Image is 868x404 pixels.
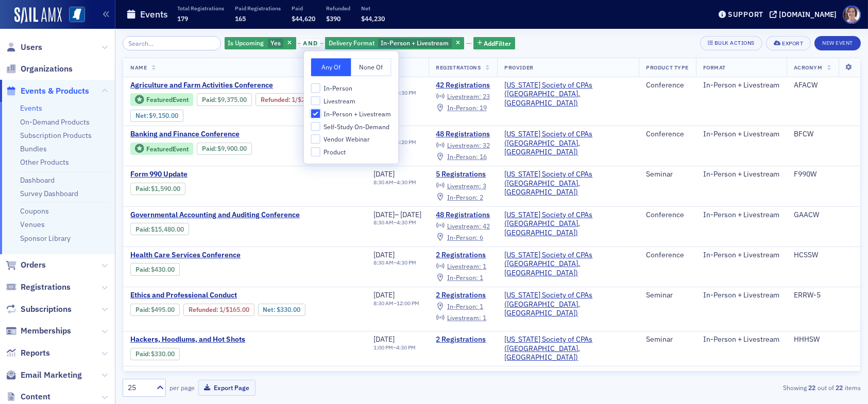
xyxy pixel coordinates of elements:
[397,89,416,96] time: 4:30 PM
[400,210,421,219] span: [DATE]
[794,370,853,379] div: NPCW
[20,103,42,113] a: Events
[311,96,320,106] input: Livestream
[135,185,151,192] span: :
[703,170,779,179] div: In-Person + Livestream
[311,96,392,106] label: Livestream
[135,306,151,313] span: :
[130,335,303,344] span: Hackers, Hoodlums, and Hot Shots
[436,233,483,241] a: In-Person: 6
[324,122,389,131] span: Self-Study On-Demand
[436,170,490,179] a: 5 Registrations
[6,391,50,402] a: Content
[177,5,224,12] p: Total Registrations
[480,302,483,310] span: 1
[504,130,632,157] a: [US_STATE] Society of CPAs ([GEOGRAPHIC_DATA], [GEOGRAPHIC_DATA])
[834,383,845,392] strong: 22
[646,64,688,71] span: Product Type
[130,291,359,300] a: Ethics and Professional Conduct
[646,370,688,379] div: Conference
[202,145,215,152] a: Paid
[504,335,632,362] span: Mississippi Society of CPAs (Ridgeland, MS)
[728,10,763,19] div: Support
[189,306,216,313] a: Refunded
[447,141,481,149] span: Livestream :
[217,96,247,103] span: $9,375.00
[766,36,811,50] button: Export
[130,263,180,275] div: Paid: 2 - $43000
[298,96,321,103] span: $225.00
[646,291,688,300] div: Seminar
[703,370,779,379] div: In-Person + Livestream
[373,290,395,300] span: [DATE]
[361,14,385,23] span: $44,230
[436,81,490,90] a: 42 Registrations
[373,300,419,307] div: –
[447,262,481,270] span: Livestream :
[436,314,486,322] a: Livestream: 1
[504,370,632,397] a: [US_STATE] Society of CPAs ([GEOGRAPHIC_DATA], [GEOGRAPHIC_DATA])
[397,300,419,307] time: 12:00 PM
[21,85,89,97] span: Events & Products
[130,183,185,195] div: Paid: 5 - $159000
[151,185,181,192] span: $1,590.00
[130,304,180,316] div: Paid: 2 - $49500
[130,130,329,139] a: Banking and Finance Conference
[397,259,416,266] time: 4:30 PM
[135,306,148,313] a: Paid
[130,143,193,155] div: Featured Event
[646,130,688,139] div: Conference
[504,81,632,108] span: Mississippi Society of CPAs (Ridgeland, MS)
[135,225,151,233] span: :
[504,291,632,318] span: Mississippi Society of CPAs (Ridgeland, MS)
[20,144,47,153] a: Bundles
[373,335,395,344] span: [DATE]
[779,10,837,19] div: [DOMAIN_NAME]
[351,58,391,76] button: None Of
[794,130,853,139] div: BFCW
[151,306,175,313] span: $495.00
[794,64,823,71] span: Acronym
[130,210,303,220] a: Governmental Accounting and Auditing Conference
[622,383,861,392] div: Showing out of items
[202,96,218,103] span: :
[504,210,632,238] a: [US_STATE] Society of CPAs ([GEOGRAPHIC_DATA], [GEOGRAPHIC_DATA])
[311,109,320,118] input: In-Person + Livestream
[14,7,62,24] img: SailAMX
[646,81,688,90] div: Conference
[480,193,483,201] span: 2
[21,63,73,75] span: Organizations
[189,306,219,313] span: :
[436,130,490,139] a: 48 Registrations
[235,14,246,23] span: 165
[326,5,350,12] p: Refunded
[6,42,42,53] a: Users
[225,37,296,50] div: Yes
[151,225,184,233] span: $15,480.00
[69,7,85,23] img: SailAMX
[483,313,486,322] span: 1
[177,14,188,23] span: 179
[130,81,303,90] span: Agriculture and Farm Activities Conference
[436,64,481,71] span: Registrations
[436,262,486,271] a: Livestream: 1
[324,97,355,106] span: Livestream
[373,344,416,351] div: –
[130,348,180,360] div: Paid: 3 - $33000
[373,219,394,226] time: 8:30 AM
[20,157,69,167] a: Other Products
[703,81,779,90] div: In-Person + Livestream
[324,84,352,93] span: In-Person
[397,179,416,186] time: 4:30 PM
[843,6,861,24] span: Profile
[436,222,489,230] a: Livestream: 42
[6,85,89,97] a: Events & Products
[794,335,853,344] div: HHHSW
[447,152,478,161] span: In-Person :
[135,266,151,273] span: :
[128,382,150,393] div: 25
[484,39,511,48] span: Add Filter
[714,40,755,46] div: Bulk Actions
[480,273,483,282] span: 1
